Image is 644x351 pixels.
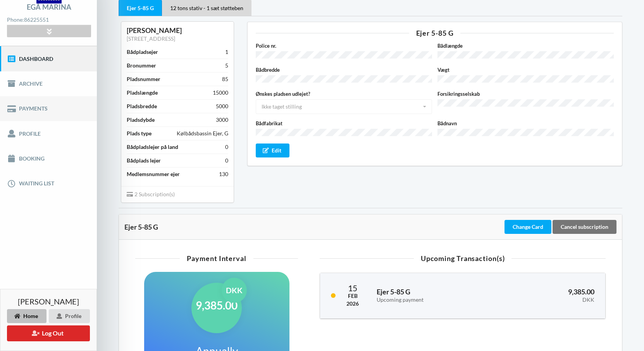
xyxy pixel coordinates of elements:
div: 85 [222,75,228,83]
div: 1 [225,48,228,56]
div: DKK [222,278,247,303]
div: 5000 [216,102,228,110]
div: Edit [256,144,289,157]
button: Log Out [7,325,90,341]
label: Bådfabrikat [256,119,432,127]
label: Forsikringsselskab [437,90,614,98]
div: Phone: [7,15,91,25]
label: Vægt [437,66,614,74]
div: Bådpladsejer [127,48,158,56]
div: Bronummer [127,62,156,69]
div: 3000 [216,116,228,124]
div: [PERSON_NAME] [127,26,228,35]
span: [PERSON_NAME] [18,297,79,305]
strong: 86225551 [24,16,49,23]
div: Change Card [505,220,551,234]
div: Cancel subscription [553,220,616,234]
div: Bådpladslejer på land [127,143,178,151]
span: 2 Subscription(s) [127,191,175,197]
div: Upcoming payment [377,297,490,303]
div: Profile [49,309,90,323]
div: Pladsbredde [127,102,157,110]
div: Upcoming Transaction(s) [320,255,606,262]
div: 15000 [213,89,228,97]
div: 0 [225,143,228,151]
a: [STREET_ADDRESS] [127,35,175,42]
div: Kølbådsbassin Ejer, G [177,130,228,137]
div: DKK [501,297,594,303]
h3: 9,385.00 [501,287,594,303]
div: Ejer 5-85 G [256,29,614,36]
div: Payment Interval [135,255,298,262]
div: Egå Marina [27,3,71,10]
div: 5 [225,62,228,69]
div: 15 [346,284,359,292]
div: Ejer 5-85 G [124,223,503,231]
h1: 9,385.00 [196,298,238,312]
label: Bådbredde [256,66,432,74]
div: Plads type [127,130,152,137]
div: Pladsdybde [127,116,155,124]
div: Medlemsnummer ejer [127,170,180,178]
div: Pladslængde [127,89,158,97]
div: Pladsnummer [127,75,160,83]
div: Home [7,309,46,323]
div: 2026 [346,300,359,308]
label: Bådnavn [437,119,614,127]
div: Feb [346,292,359,300]
label: Police nr. [256,42,432,50]
h3: Ejer 5-85 G [377,287,490,303]
div: 130 [219,170,228,178]
div: Bådplads lejer [127,157,161,164]
label: Bådlængde [437,42,614,50]
label: Ønskes pladsen udlejet? [256,90,432,98]
div: 0 [225,157,228,164]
